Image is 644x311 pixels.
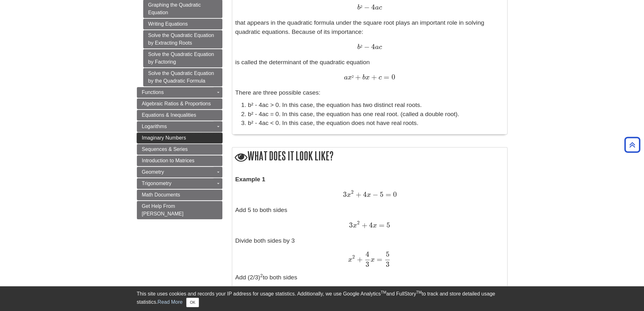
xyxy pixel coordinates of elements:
[235,176,265,183] strong: Example 1
[143,19,222,29] a: Writing Equations
[157,299,182,305] a: Read More
[351,189,354,195] span: 2
[137,98,222,109] a: Algebraic Ratios & Proportions
[137,133,222,143] a: Imaginary Numbers
[373,222,377,229] span: x
[378,190,384,199] span: 5
[248,101,504,110] li: b² - 4ac > 0. In this case, the equation has two distinct real roots.
[389,73,395,81] span: 0
[352,74,354,81] span: ²
[352,254,355,260] span: 2
[360,221,367,229] span: +
[142,101,211,106] span: Algebraic Ratios & Proportions
[370,3,375,11] span: 4
[371,190,378,199] span: −
[622,140,642,149] a: Back to Top
[370,42,375,51] span: 4
[384,190,391,199] span: =
[260,273,263,278] sup: 2
[143,30,222,48] a: Solve the Quadratic Equation by Extracting Roots
[143,49,222,67] a: Solve the Quadratic Equation by Factoring
[186,298,199,307] button: Close
[349,221,353,229] span: 3
[361,190,367,199] span: 4
[142,135,186,140] span: Imaginary Numbers
[377,74,382,81] span: c
[347,191,351,198] span: x
[137,155,222,166] a: Introduction to Matrices
[142,112,196,118] span: Equations & Inequalities
[377,221,385,229] span: =
[357,44,360,51] span: b
[137,110,222,121] a: Equations & Inequalities
[362,3,370,11] span: −
[142,90,164,95] span: Functions
[137,190,222,200] a: Math Documents
[360,44,362,50] span: ²
[142,124,167,129] span: Logarithms
[142,192,180,197] span: Math Documents
[343,190,347,199] span: 3
[137,290,507,307] div: This site uses cookies and records your IP address for usage statistics. Additionally, we use Goo...
[367,221,373,229] span: 4
[344,74,348,81] span: a
[248,119,504,128] li: b² - 4ac < 0. In this case, the equation does not have real roots.
[355,255,363,264] span: +
[142,181,172,186] span: Trigonometry
[348,256,352,263] span: x
[354,73,361,81] span: +
[142,169,164,175] span: Geometry
[353,222,357,229] span: x
[360,4,362,11] span: ²
[416,290,422,295] sup: TM
[366,260,369,269] span: 3
[385,221,390,229] span: 5
[375,4,379,11] span: a
[357,4,360,11] span: b
[379,4,382,11] span: c
[142,203,184,216] span: Get Help From [PERSON_NAME]
[235,88,504,97] p: There are three possible cases:
[391,190,397,199] span: 0
[143,68,222,86] a: Solve the Quadratic Equation by the Quadratic Formula
[386,250,389,258] span: 5
[137,121,222,132] a: Logarithms
[137,178,222,189] a: Trigonometry
[142,146,188,152] span: Sequences & Series
[386,260,389,269] span: 3
[366,74,370,81] span: x
[137,87,222,98] a: Functions
[361,74,366,81] span: b
[370,73,377,81] span: +
[137,167,222,177] a: Geometry
[379,44,382,51] span: c
[232,147,507,165] h2: What does it look like?
[354,190,361,199] span: +
[366,250,369,258] span: 4
[371,256,375,263] span: x
[137,144,222,155] a: Sequences & Series
[142,158,194,163] span: Introduction to Matrices
[248,110,504,119] li: b² - 4ac = 0. In this case, the equation has one real root. (called a double root).
[137,201,222,219] a: Get Help From [PERSON_NAME]
[362,42,370,51] span: −
[375,44,379,51] span: a
[348,74,352,81] span: x
[367,191,371,198] span: x
[382,73,389,81] span: =
[375,255,382,264] span: =
[381,290,386,295] sup: TM
[357,220,360,226] span: 2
